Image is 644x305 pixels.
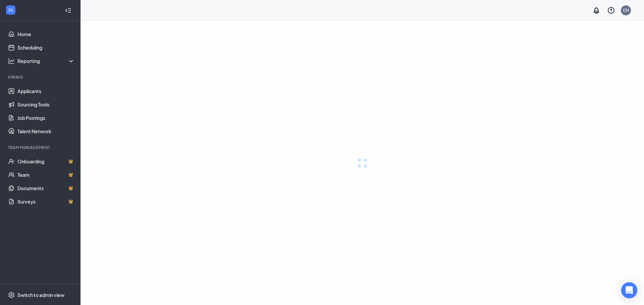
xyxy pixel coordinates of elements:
[17,155,75,168] a: OnboardingCrown
[8,58,15,64] svg: Analysis
[17,181,75,195] a: DocumentsCrown
[17,41,75,54] a: Scheduling
[592,6,600,14] svg: Notifications
[17,111,75,125] a: Job Postings
[65,7,71,14] svg: Collapse
[8,74,73,80] div: Hiring
[17,58,75,64] div: Reporting
[17,84,75,98] a: Applicants
[8,145,73,150] div: Team Management
[17,292,64,298] div: Switch to admin view
[17,195,75,208] a: SurveysCrown
[7,7,14,13] svg: WorkstreamLogo
[17,125,75,138] a: Talent Network
[8,292,15,298] svg: Settings
[17,98,75,111] a: Sourcing Tools
[621,282,637,298] div: Open Intercom Messenger
[623,7,629,13] div: CH
[607,6,615,14] svg: QuestionInfo
[17,168,75,181] a: TeamCrown
[17,27,75,41] a: Home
